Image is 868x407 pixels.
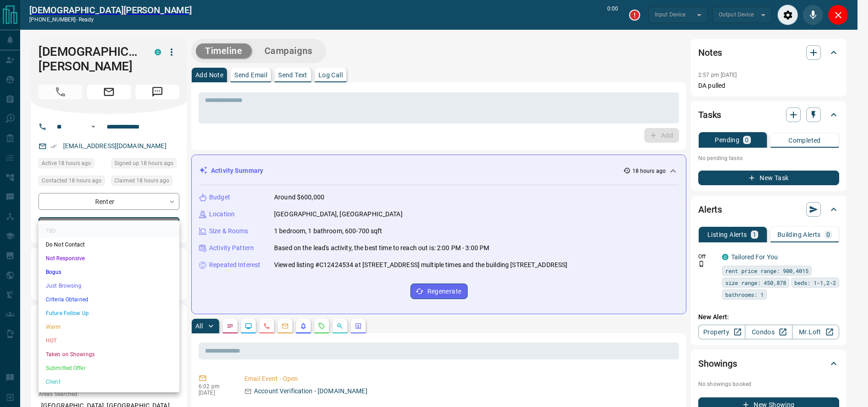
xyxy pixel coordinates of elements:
li: Client [38,375,179,389]
li: HOT [38,334,179,348]
li: Warm [38,320,179,334]
li: Criteria Obtained [38,293,179,306]
li: Not Responsive [38,252,179,265]
li: Submitted Offer [38,361,179,375]
li: Bogus [38,265,179,279]
li: Just Browsing [38,279,179,293]
li: Taken on Showings [38,348,179,361]
li: Future Follow Up [38,306,179,320]
li: Do Not Contact [38,238,179,252]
